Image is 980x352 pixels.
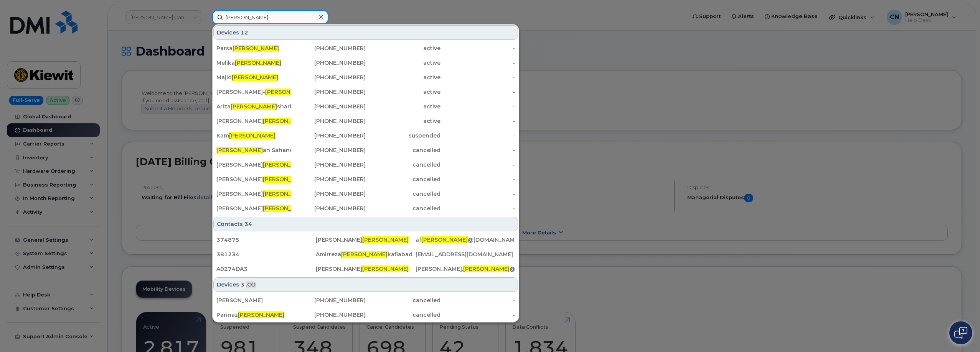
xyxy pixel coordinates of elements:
a: [PERSON_NAME][PERSON_NAME]an[PHONE_NUMBER]cancelled- [213,158,518,172]
div: - [441,190,515,198]
div: [PERSON_NAME] [216,205,291,212]
div: [PHONE_NUMBER] [291,190,366,198]
div: 381234 [216,250,316,258]
div: - [441,296,515,304]
div: [PHONE_NUMBER] [291,117,366,125]
span: [PERSON_NAME] [238,311,284,318]
div: active [366,44,441,52]
span: [PERSON_NAME] [232,74,278,81]
a: [PERSON_NAME][PERSON_NAME][PHONE_NUMBER]active- [213,114,518,128]
img: Open chat [954,327,967,339]
span: [PERSON_NAME] [263,161,309,168]
div: [PHONE_NUMBER] [291,59,366,67]
div: Devices [213,277,518,292]
div: cancelled [366,175,441,183]
div: cancelled [366,146,441,154]
div: [PHONE_NUMBER] [291,74,366,81]
div: Ariza sharif [216,103,291,110]
a: [PERSON_NAME][PHONE_NUMBER]cancelled- [213,293,518,307]
span: [PERSON_NAME] [263,205,309,212]
a: 374875[PERSON_NAME][PERSON_NAME]af[PERSON_NAME]@[DOMAIN_NAME] [213,233,518,247]
div: [PERSON_NAME]. @[DOMAIN_NAME] [416,265,515,273]
span: [PERSON_NAME] [263,118,309,124]
div: [PERSON_NAME] [216,190,291,198]
a: [PERSON_NAME][PERSON_NAME][PHONE_NUMBER]cancelled- [213,201,518,215]
div: cancelled [366,296,441,304]
div: [PHONE_NUMBER] [291,175,366,183]
div: [PHONE_NUMBER] [291,103,366,110]
div: - [441,311,515,319]
div: [PHONE_NUMBER] [291,311,366,319]
div: suspended [366,132,441,139]
div: Melika [216,59,291,67]
span: [PERSON_NAME] [263,176,309,183]
div: cancelled [366,161,441,169]
a: Kam[PERSON_NAME][PHONE_NUMBER]suspended- [213,129,518,142]
span: [PERSON_NAME] [263,190,309,197]
div: active [366,103,441,110]
span: [PERSON_NAME] [341,251,388,258]
div: Parinaz [216,311,291,319]
a: [PERSON_NAME]an Sahand[PHONE_NUMBER]cancelled- [213,143,518,157]
div: [PHONE_NUMBER] [291,146,366,154]
div: [PHONE_NUMBER] [291,88,366,96]
span: [PERSON_NAME] [362,236,409,243]
span: [PERSON_NAME] [421,236,468,243]
a: [PERSON_NAME][PERSON_NAME]gol[PHONE_NUMBER]cancelled- [213,172,518,186]
div: - [441,74,515,81]
span: [PERSON_NAME] [231,103,277,110]
span: 34 [244,220,252,228]
a: [PERSON_NAME][PERSON_NAME][PHONE_NUMBER]cancelled- [213,187,518,201]
div: active [366,117,441,125]
div: - [441,146,515,154]
span: 3 [241,281,244,288]
span: [PERSON_NAME] [216,147,263,154]
div: Majid [216,74,291,81]
div: [PHONE_NUMBER] [291,161,366,169]
a: 381234Amirreza[PERSON_NAME]kafiabad[EMAIL_ADDRESS][DOMAIN_NAME] [213,247,518,261]
a: Majid[PERSON_NAME][PHONE_NUMBER]active- [213,70,518,84]
div: [PERSON_NAME] an [216,161,291,169]
div: active [366,74,441,81]
div: - [441,175,515,183]
a: [PERSON_NAME]-[PERSON_NAME][PHONE_NUMBER]active- [213,85,518,99]
a: A0274DA3[PERSON_NAME][PERSON_NAME][PERSON_NAME].[PERSON_NAME]@[DOMAIN_NAME] [213,262,518,276]
div: active [366,88,441,96]
div: Amirreza kafiabad [316,250,415,258]
div: cancelled [366,311,441,319]
span: [PERSON_NAME] [265,88,312,95]
div: an Sahand [216,146,291,154]
div: af @[DOMAIN_NAME] [416,236,515,244]
div: - [441,132,515,139]
span: [PERSON_NAME] [463,265,510,272]
div: [PERSON_NAME] gol [216,175,291,183]
div: - [441,103,515,110]
a: Melika[PERSON_NAME][PHONE_NUMBER]active- [213,56,518,70]
div: [PERSON_NAME] [316,236,415,244]
div: [PHONE_NUMBER] [291,296,366,304]
div: 374875 [216,236,316,244]
div: - [441,205,515,212]
div: Kam [216,132,291,139]
span: [PERSON_NAME] [235,59,281,66]
a: Ariza[PERSON_NAME]sharif[PHONE_NUMBER]active- [213,100,518,113]
div: - [441,88,515,96]
div: [PHONE_NUMBER] [291,44,366,52]
div: [PHONE_NUMBER] [291,132,366,139]
div: A0274DA3 [216,265,316,273]
div: - [441,161,515,169]
div: [PERSON_NAME]- [216,88,291,96]
div: [PERSON_NAME] [316,265,415,273]
div: cancelled [366,205,441,212]
span: [PERSON_NAME] [233,45,279,52]
div: [EMAIL_ADDRESS][DOMAIN_NAME] [416,250,515,258]
span: [PERSON_NAME] [362,265,409,272]
span: 12 [241,29,248,36]
span: [PERSON_NAME] [229,132,276,139]
div: Parsa [216,44,291,52]
div: Contacts [213,217,518,231]
div: [PERSON_NAME] [216,296,291,304]
div: - [441,117,515,125]
div: Devices [213,25,518,40]
div: [PHONE_NUMBER] [291,205,366,212]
